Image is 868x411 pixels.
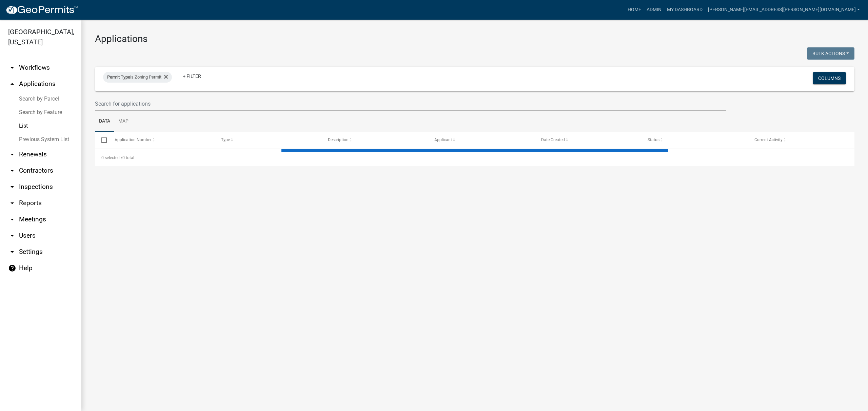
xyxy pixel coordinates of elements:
[8,264,16,272] i: help
[101,155,122,160] span: 0 selected /
[644,3,664,16] a: Admin
[8,199,16,207] i: arrow_drop_down
[103,72,172,83] div: is Zoning Permit
[428,132,535,148] datatable-header-cell: Applicant
[95,97,726,111] input: Search for applications
[8,215,16,223] i: arrow_drop_down
[221,137,230,142] span: Type
[434,137,452,142] span: Applicant
[625,3,644,16] a: Home
[321,132,428,148] datatable-header-cell: Description
[107,74,130,80] span: Permit Type
[664,3,705,16] a: My Dashboard
[8,150,16,158] i: arrow_drop_down
[108,132,215,148] datatable-header-cell: Application Number
[705,3,863,16] a: [PERSON_NAME][EMAIL_ADDRESS][PERSON_NAME][DOMAIN_NAME]
[8,167,16,175] i: arrow_drop_down
[807,47,854,60] button: Bulk Actions
[648,137,659,142] span: Status
[177,70,206,82] a: + Filter
[754,137,783,142] span: Current Activity
[8,232,16,240] i: arrow_drop_down
[813,72,846,84] button: Columns
[8,248,16,256] i: arrow_drop_down
[114,111,133,132] a: Map
[8,64,16,72] i: arrow_drop_down
[215,132,321,148] datatable-header-cell: Type
[8,80,16,88] i: arrow_drop_up
[95,33,854,45] h3: Applications
[748,132,854,148] datatable-header-cell: Current Activity
[95,132,108,148] datatable-header-cell: Select
[534,132,641,148] datatable-header-cell: Date Created
[8,183,16,191] i: arrow_drop_down
[641,132,748,148] datatable-header-cell: Status
[328,137,349,142] span: Description
[95,111,114,132] a: Data
[115,137,152,142] span: Application Number
[95,149,854,166] div: 0 total
[541,137,565,142] span: Date Created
